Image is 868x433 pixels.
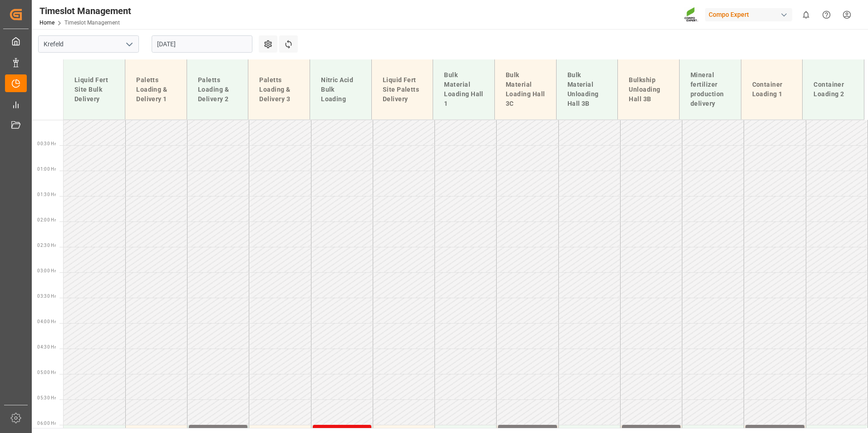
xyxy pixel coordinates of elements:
[37,344,56,349] span: 04:30 Hr
[816,5,837,25] button: Help Center
[37,167,56,172] span: 01:00 Hr
[749,76,795,103] div: Container Loading 1
[39,20,54,26] a: Home
[133,72,179,108] div: Paletts Loading & Delivery 1
[379,72,426,108] div: Liquid Fert Site Paletts Delivery
[796,5,816,25] button: show 0 new notifications
[256,72,302,108] div: Paletts Loading & Delivery 3
[564,67,611,112] div: Bulk Material Unloading Hall 3B
[37,141,56,146] span: 00:30 Hr
[37,243,56,248] span: 02:30 Hr
[71,72,118,108] div: Liquid Fert Site Bulk Delivery
[317,72,364,108] div: Nitric Acid Bulk Loading
[152,35,252,53] input: DD.MM.YYYY
[39,4,131,18] div: Timeslot Management
[37,395,56,400] span: 05:30 Hr
[625,72,672,108] div: Bulkship Unloading Hall 3B
[37,421,56,426] span: 06:00 Hr
[37,268,56,273] span: 03:00 Hr
[37,319,56,324] span: 04:00 Hr
[687,67,734,112] div: Mineral fertilizer production delivery
[705,8,792,21] div: Compo Expert
[684,7,699,23] img: Screenshot%202023-09-29%20at%2010.02.21.png_1712312052.png
[37,294,56,299] span: 03:30 Hr
[37,192,56,197] span: 01:30 Hr
[37,217,56,222] span: 02:00 Hr
[440,67,487,112] div: Bulk Material Loading Hall 1
[37,370,56,375] span: 05:00 Hr
[705,6,796,23] button: Compo Expert
[194,72,241,108] div: Paletts Loading & Delivery 2
[38,35,139,53] input: Type to search/select
[502,67,549,112] div: Bulk Material Loading Hall 3C
[810,76,857,103] div: Container Loading 2
[122,37,136,51] button: open menu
